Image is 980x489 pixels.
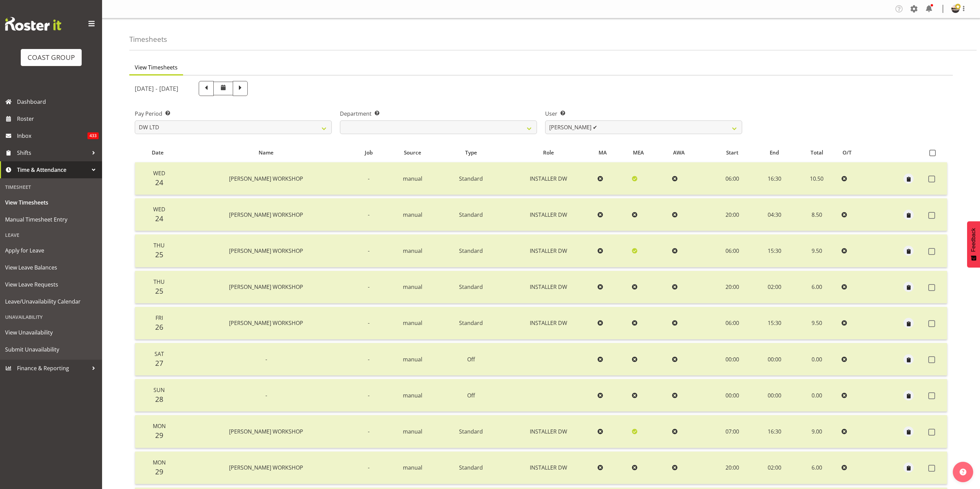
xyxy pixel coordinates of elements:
[152,149,164,157] span: Date
[229,247,303,255] span: [PERSON_NAME] WORKSHOP
[403,392,422,399] span: manual
[530,283,567,291] span: INSTALLER DW
[153,386,165,394] span: Sun
[155,178,163,187] span: 24
[155,286,163,296] span: 25
[440,198,503,231] td: Standard
[229,319,303,327] span: [PERSON_NAME] WORKSHOP
[2,194,100,211] a: View Timesheets
[951,5,960,13] img: oliver-denforddc9b330c7edf492af7a6959a6be0e48b.png
[155,430,163,440] span: 29
[5,327,97,338] span: View Unavailability
[368,211,370,218] span: -
[530,211,567,218] span: INSTALLER DW
[17,165,88,175] span: Time & Attendance
[403,247,422,255] span: manual
[440,307,503,340] td: Standard
[754,234,795,267] td: 15:30
[440,271,503,304] td: Standard
[465,149,477,157] span: Type
[153,278,165,286] span: Thu
[368,283,370,291] span: -
[2,310,100,324] div: Unavailability
[135,85,178,92] h5: [DATE] - [DATE]
[795,271,839,304] td: 6.00
[440,343,503,376] td: Off
[129,35,167,43] h4: Timesheets
[795,343,839,376] td: 0.00
[365,149,373,157] span: Job
[673,149,685,157] span: AWA
[754,307,795,340] td: 15:30
[229,211,303,218] span: [PERSON_NAME] WORKSHOP
[795,198,839,231] td: 8.50
[17,131,87,141] span: Inbox
[265,356,267,363] span: -
[440,415,503,448] td: Standard
[403,211,422,218] span: manual
[87,132,99,139] span: 433
[153,206,165,213] span: Wed
[5,262,97,273] span: View Leave Balances
[403,283,422,291] span: manual
[711,307,754,340] td: 06:00
[795,452,839,484] td: 6.00
[17,148,88,158] span: Shifts
[154,350,164,358] span: Sat
[2,242,100,259] a: Apply for Leave
[711,234,754,267] td: 06:00
[440,162,503,195] td: Standard
[543,149,554,157] span: Role
[2,211,100,228] a: Manual Timesheet Entry
[711,452,754,484] td: 20:00
[2,324,100,341] a: View Unavailability
[633,149,644,157] span: MEA
[530,428,567,435] span: INSTALLER DW
[711,271,754,304] td: 20:00
[17,363,88,373] span: Finance & Reporting
[754,452,795,484] td: 02:00
[795,379,839,412] td: 0.00
[795,234,839,267] td: 9.50
[5,245,97,256] span: Apply for Leave
[811,149,823,157] span: Total
[545,110,742,118] label: User
[754,415,795,448] td: 16:30
[770,149,779,157] span: End
[229,175,303,182] span: [PERSON_NAME] WORKSHOP
[2,180,100,194] div: Timesheet
[403,464,422,471] span: manual
[530,464,567,471] span: INSTALLER DW
[403,175,422,182] span: manual
[28,52,75,63] div: COAST GROUP
[368,464,370,471] span: -
[368,175,370,182] span: -
[5,344,97,355] span: Submit Unavailability
[440,234,503,267] td: Standard
[970,228,977,252] span: Feedback
[229,464,303,471] span: [PERSON_NAME] WORKSHOP
[340,110,537,118] label: Department
[404,149,421,157] span: Source
[2,228,100,242] div: Leave
[368,356,370,363] span: -
[153,422,166,430] span: Mon
[967,221,980,267] button: Feedback - Show survey
[153,169,165,177] span: Wed
[153,459,166,466] span: Mon
[754,198,795,231] td: 04:30
[711,379,754,412] td: 00:00
[17,97,99,107] span: Dashboard
[5,279,97,290] span: View Leave Requests
[726,149,738,157] span: Start
[754,271,795,304] td: 02:00
[368,319,370,327] span: -
[5,296,97,307] span: Leave/Unavailability Calendar
[795,307,839,340] td: 9.50
[155,250,163,259] span: 25
[403,356,422,363] span: manual
[368,428,370,435] span: -
[440,452,503,484] td: Standard
[135,110,332,118] label: Pay Period
[599,149,607,157] span: MA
